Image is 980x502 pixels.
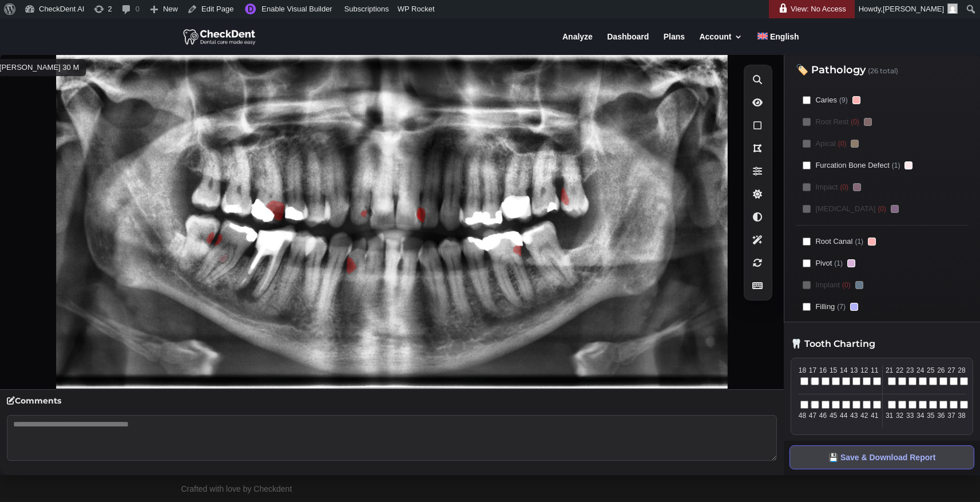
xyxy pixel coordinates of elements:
input: Root Rest(0) [803,118,811,126]
span: (1) [892,160,900,171]
a: Dashboard [607,33,649,55]
span: 42 [860,410,868,421]
label: Filling [796,298,969,316]
h3: 🏷️ Pathology [796,65,969,82]
span: (9) [839,95,848,105]
label: Root Rest [796,113,969,131]
span: (0) [840,182,848,192]
span: 36 [937,410,945,421]
label: [MEDICAL_DATA] [796,200,969,218]
img: CheckDent AI [183,27,257,46]
input: Furcation Bone Defect(1) [803,161,811,169]
span: 38 [958,410,966,421]
span: [PERSON_NAME] [883,5,944,13]
span: 22 [896,365,904,375]
input: Pivot(1) [803,259,811,267]
span: (0) [878,204,886,214]
label: Impact [796,178,969,196]
span: 32 [896,410,904,421]
a: Analyze [562,33,593,55]
span: 35 [927,410,935,421]
span: 45 [830,410,838,421]
span: 15 [830,365,838,375]
span: (0) [851,117,859,127]
span: 16 [819,365,827,375]
span: 18 [798,365,806,375]
span: 31 [886,410,894,421]
div: Crafted with love by Checkdent [181,484,292,500]
span: 46 [819,410,827,421]
span: 26 [937,365,945,375]
label: Implant [796,276,969,294]
span: (1) [855,236,863,247]
span: 14 [840,365,848,375]
input: Caries(9) [803,96,811,104]
input: Root Canal(1) [803,238,811,246]
span: 37 [947,410,955,421]
span: 25 [927,365,935,375]
button: 💾 Save & Download Report [789,445,974,469]
span: (7) [837,302,846,312]
label: Crown [796,319,969,338]
span: 28 [958,365,966,375]
label: Furcation Bone Defect [796,156,969,175]
a: English [757,33,799,55]
label: Apical [796,135,969,153]
img: Arnav Saha [947,3,958,14]
span: 23 [906,365,914,375]
span: 33 [906,410,914,421]
span: 21 [886,365,894,375]
input: Apical(0) [803,140,811,148]
span: 43 [850,410,858,421]
span: 24 [916,365,925,375]
span: 44 [840,410,848,421]
span: 41 [871,410,879,421]
h3: 🦷 Tooth Charting [791,339,973,352]
label: Pivot [796,254,969,272]
label: Root Canal [796,232,969,251]
span: English [770,32,799,41]
a: Plans [664,33,685,55]
span: 34 [916,410,925,421]
span: 27 [947,365,955,375]
h4: Comments [7,397,777,410]
span: 13 [850,365,858,375]
input: Impact(0) [803,183,811,191]
span: (26 total) [868,66,898,75]
input: [MEDICAL_DATA](0) [803,205,811,213]
span: (1) [834,258,843,268]
input: Implant(0) [803,281,811,289]
span: 12 [860,365,868,375]
span: 11 [871,365,879,375]
span: 48 [798,410,806,421]
span: (0) [838,139,847,149]
span: (0) [842,280,851,290]
span: 17 [808,365,816,375]
span: 47 [808,410,816,421]
a: Account [699,33,743,55]
input: Filling(7) [803,303,811,311]
label: Caries [796,91,969,109]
